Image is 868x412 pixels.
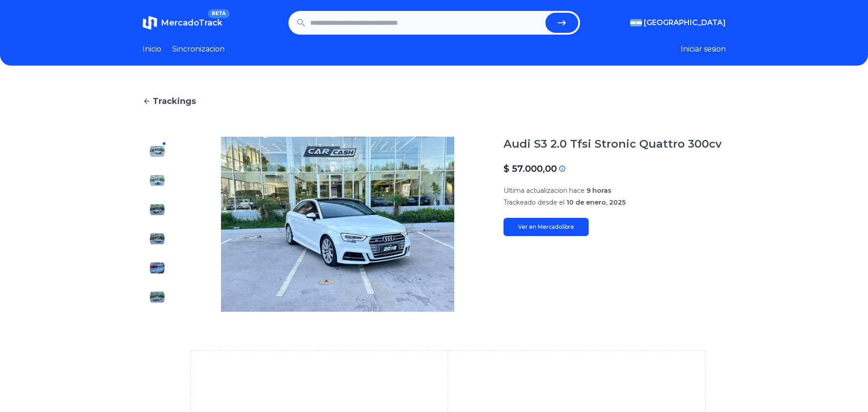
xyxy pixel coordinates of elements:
span: 9 horas [586,186,611,195]
img: Audi S3 2.0 Tfsi Stronic Quattro 300cv [150,202,164,217]
span: 10 de enero, 2025 [566,198,626,206]
span: [GEOGRAPHIC_DATA] [644,17,726,28]
a: MercadoTrackBETA [143,15,222,30]
h1: Audi S3 2.0 Tfsi Stronic Quattro 300cv [503,137,722,151]
button: Iniciar sesion [681,44,726,55]
img: Audi S3 2.0 Tfsi Stronic Quattro 300cv [150,290,164,304]
a: Ver en Mercadolibre [503,218,589,236]
span: Trackeado desde el [503,198,565,206]
a: Sincronizacion [172,44,225,55]
button: [GEOGRAPHIC_DATA] [630,17,726,28]
span: Ultima actualizacion hace [503,186,585,195]
img: Audi S3 2.0 Tfsi Stronic Quattro 300cv [190,137,485,312]
img: Audi S3 2.0 Tfsi Stronic Quattro 300cv [150,261,164,275]
img: MercadoTrack [143,15,157,30]
img: Audi S3 2.0 Tfsi Stronic Quattro 300cv [150,232,164,246]
span: BETA [208,9,229,18]
img: Audi S3 2.0 Tfsi Stronic Quattro 300cv [150,173,164,188]
a: Inicio [143,44,161,55]
img: Argentina [630,19,642,26]
img: Audi S3 2.0 Tfsi Stronic Quattro 300cv [150,144,164,159]
span: Trackings [153,95,196,108]
a: Trackings [143,95,726,108]
span: MercadoTrack [161,18,222,28]
p: $ 57.000,00 [503,162,557,175]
